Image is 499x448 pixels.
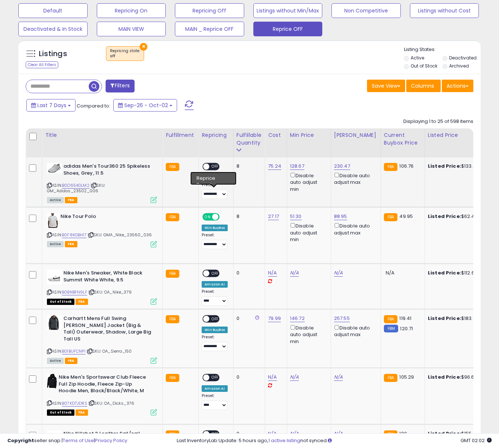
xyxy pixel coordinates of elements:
[384,131,422,147] div: Current Buybox Price
[110,54,140,59] div: off
[47,213,157,247] div: ASIN:
[334,315,350,322] a: 257.55
[47,358,64,364] span: All listings currently available for purchase on Amazon
[175,3,244,18] button: Repricing Off
[367,80,405,92] button: Save View
[290,171,325,193] div: Disable auto adjust min
[47,182,105,193] span: | SKU: GM_Adidas_23502_006
[384,374,397,382] small: FBA
[334,163,350,170] a: 230.47
[88,232,152,238] span: | SKU: GMA_Nike_23560_036
[47,299,74,305] span: All listings that are currently out of stock and unavailable for purchase on Amazon
[411,82,434,90] span: Columns
[428,269,461,276] b: Listed Price:
[166,374,179,382] small: FBA
[202,289,228,306] div: Preset:
[62,400,87,407] a: B07KD7JDRS
[403,118,473,125] div: Displaying 1 to 25 of 598 items
[428,270,489,276] div: $112.63
[63,315,153,344] b: Carhartt Mens Full Swing [PERSON_NAME] Jacket (Big & Tall) Outerwear, Shadow, Large Big Tall US
[268,163,281,170] a: 75.24
[268,437,300,444] a: 1 active listing
[236,163,259,170] div: 8
[166,270,179,278] small: FBA
[428,213,461,220] b: Listed Price:
[47,197,64,203] span: All listings currently available for purchase on Amazon
[97,3,166,18] button: Repricing On
[253,22,323,36] button: Reprice OFF
[88,289,132,295] span: | SKU: OA_Nike_379
[47,213,59,228] img: 31bjFr1hn-L._SL40_.jpg
[428,213,489,220] div: $62.49
[400,325,413,332] span: 120.71
[428,374,461,380] b: Listed Price:
[268,374,277,381] a: N/A
[384,163,397,171] small: FBA
[411,55,424,61] label: Active
[428,163,489,170] div: $133.33
[202,131,230,139] div: Repricing
[399,163,414,170] span: 106.76
[334,171,375,186] div: Disable auto adjust max
[290,269,299,277] a: N/A
[290,213,302,220] a: 51.30
[411,63,437,69] label: Out of Stock
[334,324,375,338] div: Disable auto adjust max
[65,358,77,364] span: FBA
[202,335,228,351] div: Preset:
[428,374,489,380] div: $96.60
[140,43,147,51] button: ×
[59,374,148,396] b: Nike Men's Sportswear Club Fleece Full Zip Hoodie, Fleece Zip-Up Hoodie Men, Black/Black/White, M
[210,375,221,381] span: OFF
[236,270,259,276] div: 0
[399,374,414,380] span: 105.29
[331,3,401,18] button: Non Competitive
[384,325,398,332] small: FBM
[166,213,179,221] small: FBA
[47,315,157,363] div: ASIN:
[384,315,397,323] small: FBA
[268,269,277,277] a: N/A
[428,315,461,322] b: Listed Price:
[62,289,87,295] a: B0BNBFN9LF
[95,437,127,444] a: Privacy Policy
[410,3,479,18] button: Listings without Cost
[202,327,228,333] div: Win BuyBox
[113,99,177,112] button: Sep-26 - Oct-02
[202,393,228,410] div: Preset:
[110,48,140,59] span: Repricing state :
[268,315,281,322] a: 79.99
[166,163,179,171] small: FBA
[18,3,88,18] button: Default
[77,102,110,109] span: Compared to:
[253,3,323,18] button: Listings without Min/Max
[442,80,473,92] button: Actions
[47,270,157,304] div: ASIN:
[236,213,259,220] div: 8
[290,163,304,170] a: 128.67
[177,437,492,444] div: Last InventoryLab Update: 5 hours ago, not synced.
[26,61,58,68] div: Clear All Filters
[236,374,259,380] div: 0
[334,374,343,381] a: N/A
[166,131,195,139] div: Fulfillment
[39,49,67,59] h5: Listings
[290,324,325,345] div: Disable auto adjust min
[202,281,227,288] div: Amazon AI
[106,80,134,92] button: Filters
[268,213,279,220] a: 27.17
[47,163,157,202] div: ASIN:
[7,437,34,444] strong: Copyright
[334,213,347,220] a: 88.95
[406,80,441,92] button: Columns
[37,102,66,109] span: Last 7 Days
[428,315,489,322] div: $183.98
[399,315,411,322] span: 119.41
[219,214,230,220] span: OFF
[76,299,88,305] span: FBA
[26,99,76,112] button: Last 7 Days
[290,315,305,322] a: 146.72
[290,374,299,381] a: N/A
[18,22,88,36] button: Deactivated & In Stock
[236,131,262,147] div: Fulfillable Quantity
